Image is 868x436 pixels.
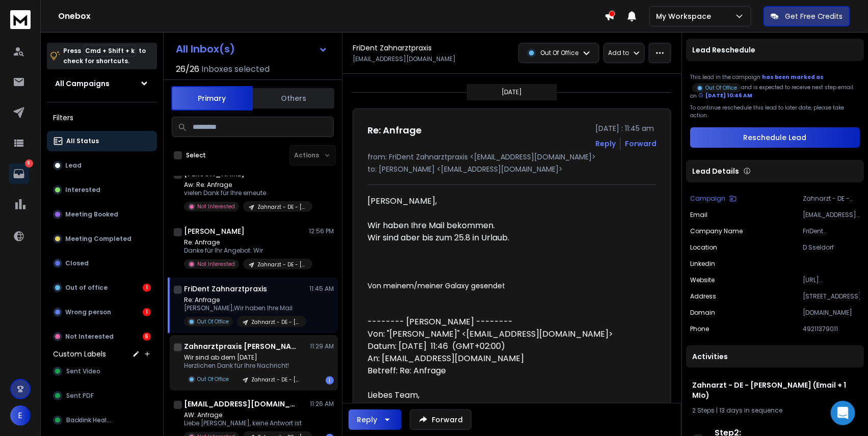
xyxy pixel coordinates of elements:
p: 12:56 PM [309,227,334,235]
a: 8 [9,163,29,184]
h1: Zahnarztpraxis [PERSON_NAME] [184,341,296,351]
p: Interested [65,186,100,194]
p: Get Free Credits [785,11,843,21]
p: [STREET_ADDRESS] [803,292,860,301]
h1: FriDent Zahnarztpraxis [353,43,432,53]
p: Out Of Office [197,375,229,383]
button: Wrong person1 [47,302,157,322]
div: Wir haben Ihre Mail bekommen. [367,220,648,232]
img: logo [10,10,31,29]
p: address [690,292,716,301]
span: 2 Steps [692,406,715,415]
span: 13 days in sequence [719,406,782,415]
h1: FriDent Zahnarztpraxis [184,284,267,294]
span: Sent PDF [66,392,94,400]
p: vielen Dank für Ihre erneute [184,189,306,197]
span: 26 / 26 [176,63,199,75]
p: Meeting Completed [65,235,131,243]
h1: [EMAIL_ADDRESS][DOMAIN_NAME] [184,399,296,409]
p: AW: Anfrage [184,411,306,419]
div: 1 [326,376,334,385]
h1: [PERSON_NAME] [184,226,245,236]
button: Reschedule Lead [690,127,860,148]
span: has been marked as [762,73,824,81]
p: 11:26 AM [310,400,334,408]
div: An: [EMAIL_ADDRESS][DOMAIN_NAME] [367,352,648,365]
h1: Re: Anfrage [367,123,422,138]
button: Sent Video [47,361,157,381]
h3: Custom Labels [53,349,106,359]
p: Out Of Office [540,49,578,57]
p: Campaign [690,195,725,203]
button: Lead [47,155,157,176]
p: My Workspace [656,11,715,21]
div: Datum: [DATE] 11:46 (GMT+02:00) [367,340,648,352]
button: E [10,405,31,426]
div: 1 [143,284,151,292]
button: Forward [410,410,471,430]
p: Not Interested [65,333,114,341]
h1: Onebox [58,10,604,22]
button: Get Free Credits [764,6,850,26]
p: 8 [25,159,33,168]
div: Forward [625,139,656,149]
button: Interested [47,180,157,200]
span: Cmd + Shift + k [84,45,136,57]
button: All Campaigns [47,73,157,94]
p: [DOMAIN_NAME] [803,309,860,317]
p: Add to [608,49,629,57]
h3: Filters [47,111,157,125]
button: Others [253,87,334,110]
p: Liebe [PERSON_NAME], keine Antwort ist [184,419,306,427]
p: to: [PERSON_NAME] <[EMAIL_ADDRESS][DOMAIN_NAME]> [367,164,656,174]
p: Meeting Booked [65,210,118,219]
p: from: FriDent Zahnarztpraxis <[EMAIL_ADDRESS][DOMAIN_NAME]> [367,152,656,162]
div: Reply [357,415,377,425]
div: Wir sind aber bis zum 25.8 in Urlaub. [367,232,648,244]
p: Press to check for shortcuts. [63,46,146,66]
span: Sent Video [66,367,100,375]
div: [DATE] 10:46 AM [698,92,752,99]
button: Reply [349,410,402,430]
div: 1 [143,308,151,316]
p: [DATE] [502,88,522,96]
p: domain [690,309,715,317]
label: Select [186,151,206,159]
p: [PERSON_NAME],Wir haben Ihre Mail [184,304,306,312]
p: FriDent Zahnarztpraxis Dr. med. dent. [PERSON_NAME], MSc [803,227,860,235]
button: All Status [47,131,157,151]
p: [DATE] : 11:45 am [595,123,656,133]
p: Zahnarzt - DE - [PERSON_NAME] (Email + 1 MIo) [251,376,300,384]
p: Re: Anfrage [184,238,306,247]
p: Lead Details [692,166,739,176]
button: Sent PDF [47,386,157,406]
p: Not Interested [197,203,235,210]
div: -------- [PERSON_NAME] -------- [367,316,648,328]
h1: All Campaigns [55,78,110,89]
p: 11:45 AM [309,285,334,293]
p: 11:29 AM [310,342,334,350]
button: All Inbox(s) [168,39,336,59]
div: Betreff: Re: Anfrage [367,365,648,377]
p: Email [690,211,707,219]
button: Closed [47,253,157,274]
p: [EMAIL_ADDRESS][DOMAIN_NAME] [353,55,456,63]
p: All Status [66,137,99,145]
p: Wir sind ab dem [DATE] [184,353,306,362]
h1: All Inbox(s) [176,44,235,54]
p: Lead Reschedule [692,45,755,55]
p: Danke für Ihr Angebot. Wir [184,247,306,255]
button: Out of office1 [47,278,157,298]
p: Zahnarzt - DE - [PERSON_NAME] (Email + 1 MIo) [251,318,300,326]
p: [URL][DOMAIN_NAME] [803,276,860,284]
p: Wrong person [65,308,111,316]
p: Zahnarzt - DE - [PERSON_NAME] (Email + 1 MIo) [803,195,860,203]
div: Activities [686,345,864,368]
p: Company Name [690,227,743,235]
p: Phone [690,325,709,333]
p: Out of office [65,284,108,292]
div: [PERSON_NAME], [367,195,648,207]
